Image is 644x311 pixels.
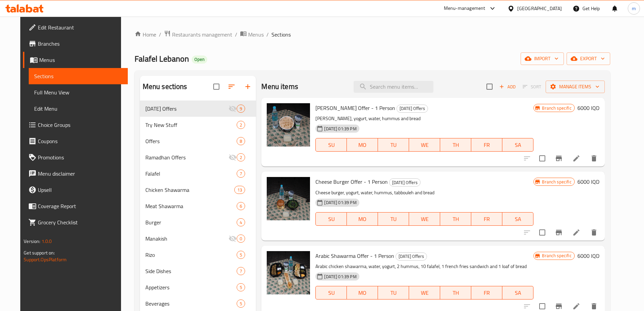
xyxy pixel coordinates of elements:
[440,138,471,152] button: TH
[505,214,531,224] span: SA
[237,154,245,161] span: 2
[412,288,437,298] span: WE
[471,138,502,152] button: FR
[381,140,406,150] span: TU
[397,105,428,112] span: [DATE] Offers
[577,177,599,186] h6: 6000 IQD
[551,83,599,91] span: Manage items
[145,202,237,210] div: Meat Shawarma
[378,286,409,299] button: TU
[240,79,256,95] button: Add section
[248,30,264,39] span: Menus
[229,153,237,161] svg: Inactive section
[29,68,128,84] a: Sections
[29,101,128,117] a: Edit Menu
[505,288,531,298] span: SA
[237,203,245,209] span: 6
[546,81,605,93] button: Manage items
[23,214,128,230] a: Grocery Checklist
[145,218,237,226] div: Burger
[23,165,128,182] a: Menu disclaimer
[135,30,156,39] a: Home
[145,235,229,243] span: Manakish
[209,80,223,94] span: Select all sections
[440,212,471,226] button: TH
[315,114,533,123] p: [PERSON_NAME], yogurt, water, hummus and bread
[498,83,517,91] span: Add
[443,214,469,224] span: TH
[471,212,502,226] button: FR
[409,286,440,299] button: WE
[145,283,237,291] span: Appetizers
[474,140,500,150] span: FR
[389,179,420,186] span: [DATE] Offers
[237,106,245,112] span: 9
[38,202,122,210] span: Coverage Report
[381,288,406,298] span: TU
[535,151,549,165] span: Select to update
[145,186,234,194] span: Chicken Shawarma
[23,198,128,214] a: Coverage Report
[409,212,440,226] button: WE
[321,199,359,206] span: [DATE] 01:39 PM
[237,218,245,226] div: items
[145,105,229,113] div: Ramadan Offers
[318,214,344,224] span: SU
[237,235,245,243] div: items
[315,212,347,226] button: SU
[164,30,232,39] a: Restaurants management
[539,179,574,185] span: Branch specific
[396,252,427,261] div: Ramadan Offers
[237,283,245,291] div: items
[38,121,122,129] span: Choice Groups
[140,247,256,263] div: Rizo5
[145,137,237,145] div: Offers
[572,54,605,63] span: export
[237,153,245,161] div: items
[140,149,256,165] div: Ramadhan Offers2
[237,299,245,308] div: items
[145,267,237,275] div: Side Dishes
[145,153,229,161] span: Ramadhan Offers
[526,54,558,63] span: import
[235,30,237,39] li: /
[318,288,344,298] span: SU
[237,236,245,242] span: 0
[315,177,388,187] span: Cheese Burger Offer - 1 Person
[567,52,610,65] button: export
[159,30,161,39] li: /
[240,30,264,39] a: Menus
[321,126,359,132] span: [DATE] 01:39 PM
[42,237,52,246] span: 1.0.0
[474,214,500,224] span: FR
[135,51,189,66] span: Falafel Lebanon
[237,170,245,178] div: items
[237,137,245,145] div: items
[354,81,433,93] input: search
[444,4,485,13] div: Menu-management
[140,279,256,295] div: Appetizers5
[145,251,237,259] div: Rizo
[237,122,245,128] span: 2
[140,230,256,247] div: Manakish0
[266,30,269,39] li: /
[39,56,122,64] span: Menus
[23,117,128,133] a: Choice Groups
[237,105,245,113] div: items
[315,103,395,113] span: [PERSON_NAME] Offer - 1 Person
[237,202,245,210] div: items
[24,248,55,257] span: Get support on:
[497,82,518,92] span: Add item
[237,251,245,259] div: items
[535,225,549,240] span: Select to update
[38,153,122,161] span: Promotions
[315,138,347,152] button: SU
[572,302,580,310] a: Edit menu item
[23,133,128,149] a: Coupons
[34,88,122,96] span: Full Menu View
[350,214,375,224] span: MO
[237,252,245,258] span: 5
[505,140,531,150] span: SA
[412,214,437,224] span: WE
